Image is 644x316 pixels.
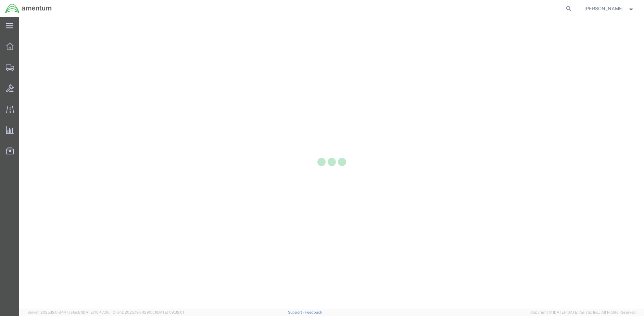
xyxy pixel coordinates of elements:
[288,310,305,314] a: Support
[584,4,635,13] button: [PERSON_NAME]
[27,310,110,314] span: Server: 2025.19.0-d447cefac8f
[584,5,623,12] span: Brian Marquez
[305,310,322,314] a: Feedback
[5,3,52,14] img: logo
[82,310,110,314] span: [DATE] 10:47:06
[530,309,636,315] span: Copyright © [DATE]-[DATE] Agistix Inc., All Rights Reserved
[113,310,184,314] span: Client: 2025.19.0-129fbcf
[156,310,184,314] span: [DATE] 09:39:01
